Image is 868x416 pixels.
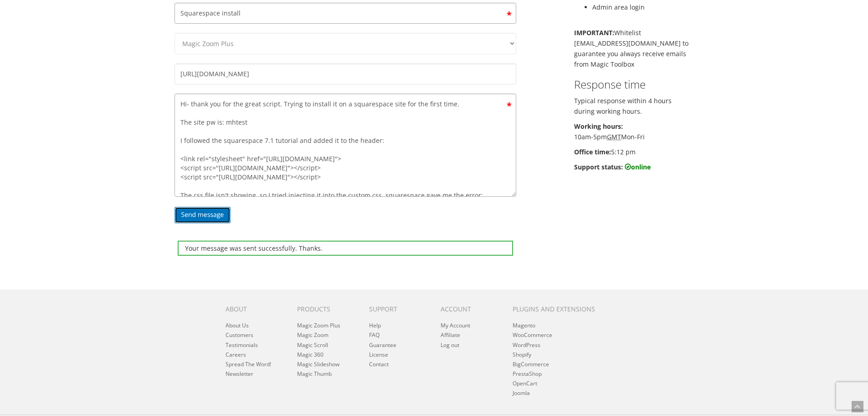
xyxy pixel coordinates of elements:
a: My Account [441,321,470,329]
b: Working hours: [574,122,623,131]
li: Admin area login [592,2,694,12]
a: Joomla [513,389,530,397]
b: online [625,163,651,171]
input: Subject [175,3,516,24]
a: PrestaShop [513,370,542,378]
a: Shopify [513,351,531,358]
a: Testimonials [226,341,258,349]
h6: Account [441,305,498,312]
p: Typical response within 4 hours during working hours. [574,95,694,116]
h3: Response time [574,79,694,90]
a: Customers [226,331,253,339]
b: Support status: [574,163,623,171]
acronym: Greenwich Mean Time [607,132,621,141]
a: Contact [369,360,389,368]
a: WordPress [513,341,540,349]
a: Log out [441,341,459,349]
p: Whitelist [EMAIL_ADDRESS][DOMAIN_NAME] to guarantee you always receive emails from Magic Toolbox [574,27,694,69]
h6: Plugins and extensions [513,305,606,312]
h6: About [226,305,283,312]
input: Send message [175,207,231,223]
a: Magic Zoom Plus [297,321,340,329]
div: Your message was sent successfully. Thanks. [178,241,513,256]
p: 10am-5pm Mon-Fri [574,121,694,142]
a: Magic Scroll [297,341,328,349]
a: License [369,351,388,358]
b: Office time: [574,147,611,156]
a: BigCommerce [513,360,549,368]
a: Spread The Word! [226,360,271,368]
a: Guarantee [369,341,396,349]
a: Magic 360 [297,351,324,358]
a: OpenCart [513,379,537,387]
h6: Support [369,305,427,312]
b: IMPORTANT: [574,28,614,37]
p: 5:12 pm [574,147,694,157]
input: Your website [175,63,516,84]
a: FAQ [369,331,380,339]
a: Affiliate [441,331,460,339]
a: Magento [513,321,535,329]
a: Magic Zoom [297,331,329,339]
h6: Products [297,305,355,312]
a: Magic Thumb [297,370,332,378]
a: Newsletter [226,370,253,378]
a: Careers [226,351,246,358]
a: Magic Slideshow [297,360,339,368]
a: About Us [226,321,249,329]
a: Help [369,321,381,329]
a: WooCommerce [513,331,552,339]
